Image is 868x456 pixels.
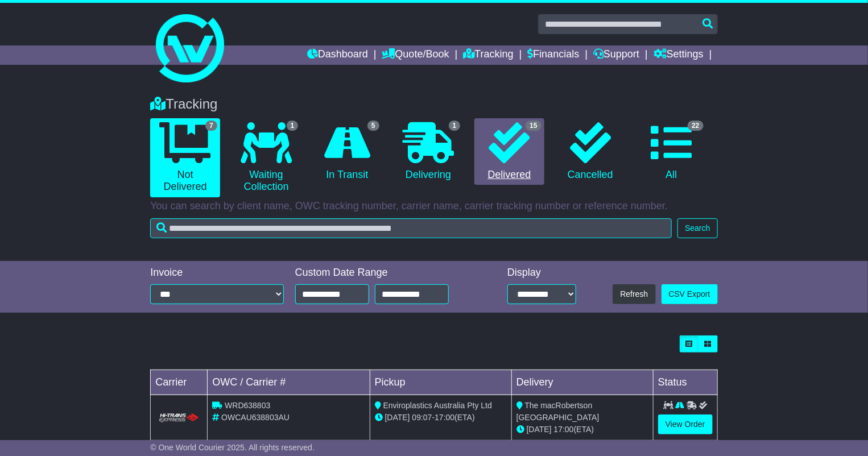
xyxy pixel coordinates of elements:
div: (ETA) [516,424,648,436]
a: 5 In Transit [312,118,382,185]
div: Invoice [150,267,283,279]
td: OWC / Carrier # [208,370,370,395]
span: 22 [688,121,703,131]
a: Financials [527,45,579,65]
a: 1 Delivering [394,118,463,185]
a: 7 Not Delivered [150,118,220,197]
a: 1 Waiting Collection [232,118,301,197]
a: 15 Delivered [474,118,544,185]
td: Delivery [511,370,653,395]
span: 15 [526,121,541,131]
button: Search [677,218,717,238]
a: Support [593,45,639,65]
div: - (ETA) [375,412,507,424]
span: 1 [287,121,299,131]
span: OWCAU638803AU [221,413,290,422]
span: 17:00 [435,413,454,422]
span: 09:07 [412,413,432,422]
span: [DATE] [385,413,410,422]
a: Cancelled [556,118,625,185]
span: The macRobertson [GEOGRAPHIC_DATA] [516,401,600,422]
img: HiTrans.png [158,413,200,424]
td: Pickup [370,370,511,395]
div: Tracking [144,96,723,113]
span: [DATE] [527,425,552,434]
p: You can search by client name, OWC tracking number, carrier name, carrier tracking number or refe... [150,200,717,213]
span: Enviroplastics Australia Pty Ltd [383,401,492,410]
a: 22 All [636,118,706,185]
span: 5 [367,121,379,131]
span: 7 [205,121,217,131]
a: Dashboard [307,45,368,65]
span: WRD638803 [225,401,270,410]
span: 1 [449,121,461,131]
span: © One World Courier 2025. All rights reserved. [150,443,315,452]
td: Carrier [151,370,208,395]
div: Custom Date Range [295,267,477,279]
span: 17:00 [554,425,574,434]
td: Status [653,370,717,395]
a: CSV Export [662,284,718,304]
button: Refresh [613,284,655,304]
a: Tracking [463,45,513,65]
a: Quote/Book [382,45,449,65]
div: Display [507,267,576,279]
a: View Order [658,414,713,434]
a: Settings [654,45,704,65]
